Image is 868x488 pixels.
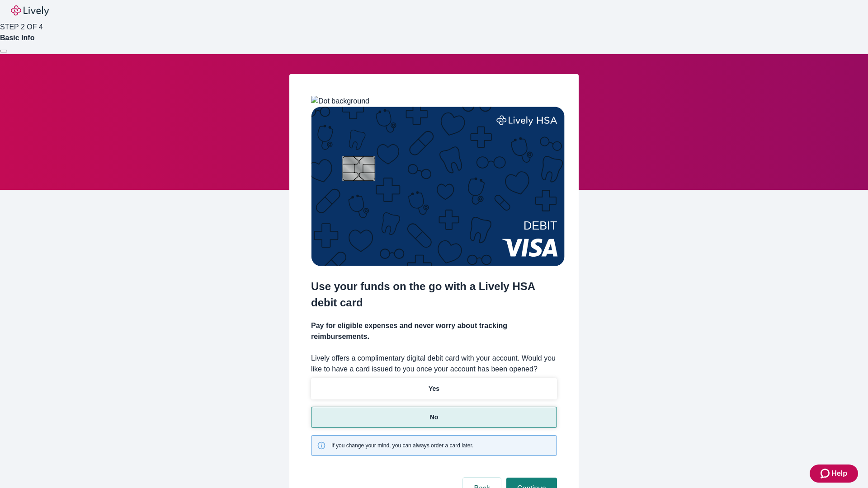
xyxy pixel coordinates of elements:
button: Zendesk support iconHelp [810,465,858,483]
h2: Use your funds on the go with a Lively HSA debit card [311,278,557,311]
h4: Pay for eligible expenses and never worry about tracking reimbursements. [311,320,557,342]
span: If you change your mind, you can always order a card later. [331,441,473,450]
img: Dot background [311,96,369,107]
button: Yes [311,378,557,399]
button: No [311,407,557,428]
span: Help [831,468,847,479]
label: Lively offers a complimentary digital debit card with your account. Would you like to have a card... [311,353,557,375]
p: Yes [429,384,439,394]
svg: Zendesk support icon [821,468,831,479]
img: Lively [11,5,49,16]
p: No [430,413,439,422]
img: Debit card [311,107,565,266]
